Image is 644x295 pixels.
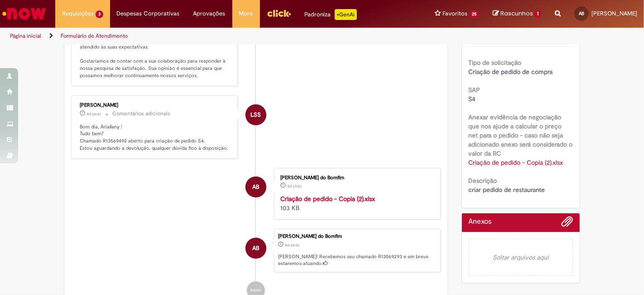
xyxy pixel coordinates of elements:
b: Descrição [469,177,497,185]
span: Rascunhos [500,9,533,18]
a: Criação de pedido - Copia (2).xlsx [280,195,375,203]
div: Ariallany Christyne Bernardo do Bomfim [245,177,266,197]
span: 3 [96,10,103,18]
span: 25 [470,10,480,18]
div: Padroniza [305,9,357,20]
span: LSS [250,104,261,126]
a: Formulário de Atendimento [61,32,128,39]
span: AB [252,237,260,259]
div: [PERSON_NAME] do Bomfim [278,234,436,239]
span: 1 [534,10,541,18]
img: click_logo_yellow_360x200.png [267,6,291,20]
img: ServiceNow [1,5,48,23]
h2: Anexos [469,218,492,226]
span: Favoritos [443,9,468,18]
div: [PERSON_NAME] do Bomfim [280,175,431,181]
p: +GenAi [335,9,357,20]
div: Ariallany Christyne Bernardo do Bomfim [245,238,266,259]
button: Adicionar anexos [561,216,573,232]
p: [PERSON_NAME]! Recebemos seu chamado R13569293 e em breve estaremos atuando. [278,253,436,267]
span: [PERSON_NAME] [591,10,637,17]
span: 4d atrás [287,183,302,189]
span: AB [579,10,584,16]
span: criar pedido de restaurante [469,186,545,194]
a: Rascunhos [493,10,541,18]
span: Criação de pedido de compra [469,68,553,76]
span: Aprovações [193,9,226,18]
div: undefined Online [245,104,266,125]
b: Anexar evidência de negociação que nos ajude a calcular o preço net para o pedido - caso não seja... [469,113,573,157]
p: Bom dia, Ariallany ! Tudo bem? Chamado R13569492 aberto para criação de pedido S4. Estou aguardan... [80,123,231,152]
a: Download de Criação de pedido - Copia (2).xlsx [469,158,563,167]
div: [PERSON_NAME] [80,103,231,108]
b: Tipo de solicitação [469,59,522,67]
b: SAP [469,86,481,94]
small: Comentários adicionais [112,110,170,118]
a: Página inicial [10,32,41,39]
div: 103 KB [280,194,431,212]
span: S4 [469,95,476,103]
em: Soltar arquivos aqui [469,239,573,276]
span: Requisições [62,9,94,18]
span: 4d atrás [87,111,101,117]
span: Despesas Corporativas [117,9,180,18]
span: 4d atrás [285,242,299,248]
span: More [239,9,253,18]
time: 26/09/2025 09:50:21 [87,111,101,117]
time: 26/09/2025 09:13:45 [285,242,299,248]
ul: Trilhas de página [7,28,423,44]
span: AB [252,176,260,198]
li: Ariallany Christyne Bernardo do Bomfim [71,229,441,272]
